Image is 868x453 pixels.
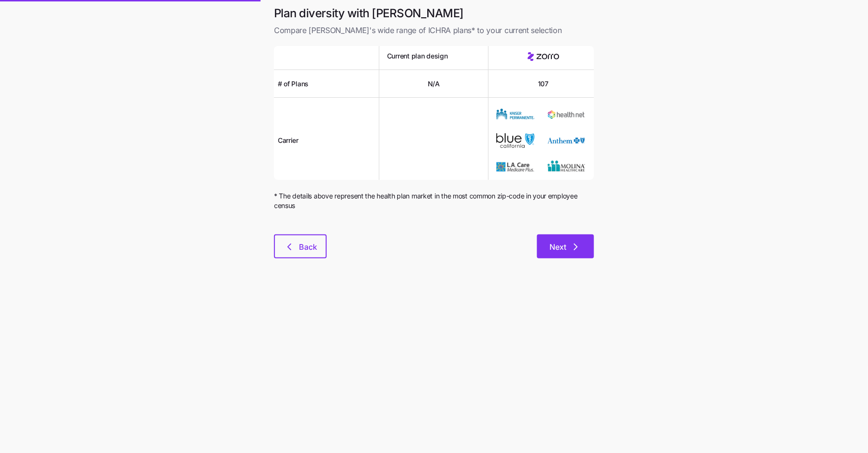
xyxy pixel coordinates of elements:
img: Carrier [496,105,535,124]
span: N/A [428,79,440,89]
h1: Plan diversity with [PERSON_NAME] [274,6,594,21]
span: Current plan design [387,51,448,61]
img: Carrier [496,157,535,175]
img: Carrier [496,131,535,150]
button: Next [537,234,594,258]
span: # of Plans [278,79,308,89]
img: Carrier [547,131,585,150]
span: * The details above represent the health plan market in the most common zip-code in your employee... [274,191,594,211]
span: Next [549,241,566,253]
button: Back [274,234,327,258]
span: Carrier [278,136,298,145]
img: Carrier [547,105,585,124]
span: Compare [PERSON_NAME]'s wide range of ICHRA plans* to your current selection [274,24,594,36]
img: Carrier [547,157,585,175]
span: 107 [538,79,548,89]
span: Back [299,241,317,253]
